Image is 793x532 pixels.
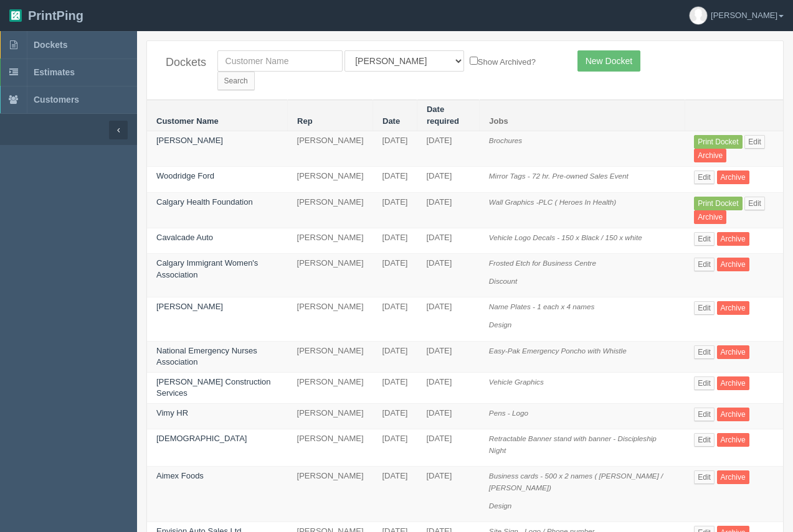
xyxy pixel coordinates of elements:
[9,9,22,22] img: logo-3e63b451c926e2ac314895c53de4908e5d424f24456219fb08d385ab2e579770.png
[288,429,373,467] td: [PERSON_NAME]
[288,297,373,341] td: [PERSON_NAME]
[489,434,657,454] i: Retractable Banner stand with banner - Discipleship Night
[470,54,536,68] label: Show Archived?
[690,7,707,24] img: avatar_default-7531ab5dedf162e01f1e0bb0964e6a185e93c5c22dfe317fb01d7f8cd2b1632c.jpg
[156,377,271,398] a: [PERSON_NAME] Construction Services
[717,470,749,484] a: Archive
[417,131,479,167] td: [DATE]
[288,167,373,193] td: [PERSON_NAME]
[694,210,726,224] a: Archive
[577,50,640,72] a: New Docket
[417,403,479,429] td: [DATE]
[156,233,213,242] a: Cavalcade Auto
[694,149,726,162] a: Archive
[694,433,715,447] a: Edit
[34,95,79,105] span: Customers
[489,378,544,386] i: Vehicle Graphics
[373,297,417,341] td: [DATE]
[489,320,511,329] i: Design
[694,408,715,421] a: Edit
[288,254,373,297] td: [PERSON_NAME]
[288,228,373,254] td: [PERSON_NAME]
[217,50,343,72] input: Customer Name
[288,192,373,228] td: [PERSON_NAME]
[373,403,417,429] td: [DATE]
[694,258,715,271] a: Edit
[417,341,479,372] td: [DATE]
[373,467,417,522] td: [DATE]
[417,467,479,522] td: [DATE]
[489,198,616,206] i: Wall Graphics -PLC ( Heroes In Health)
[417,167,479,193] td: [DATE]
[717,232,749,246] a: Archive
[156,258,258,279] a: Calgary Immigrant Women's Association
[417,372,479,403] td: [DATE]
[417,429,479,467] td: [DATE]
[717,301,749,315] a: Archive
[156,197,253,207] a: Calgary Health Foundation
[717,433,749,447] a: Archive
[156,116,219,126] a: Customer Name
[156,171,214,180] a: Woodridge Ford
[417,297,479,341] td: [DATE]
[489,277,517,285] i: Discount
[373,228,417,254] td: [DATE]
[373,167,417,193] td: [DATE]
[717,170,749,184] a: Archive
[156,346,257,367] a: National Emergency Nurses Association
[694,470,715,484] a: Edit
[373,341,417,372] td: [DATE]
[288,403,373,429] td: [PERSON_NAME]
[717,345,749,359] a: Archive
[373,429,417,467] td: [DATE]
[373,254,417,297] td: [DATE]
[417,254,479,297] td: [DATE]
[417,192,479,228] td: [DATE]
[373,192,417,228] td: [DATE]
[694,135,742,149] a: Print Docket
[297,116,313,126] a: Rep
[694,197,742,210] a: Print Docket
[489,472,663,492] i: Business cards - 500 x 2 names ( [PERSON_NAME] / [PERSON_NAME])
[694,376,715,390] a: Edit
[427,105,459,126] a: Date required
[489,302,595,310] i: Name Plates - 1 each x 4 names
[156,136,223,145] a: [PERSON_NAME]
[489,409,528,417] i: Pens - Logo
[489,502,511,510] i: Design
[717,376,749,390] a: Archive
[489,136,522,144] i: Brochures
[288,341,373,372] td: [PERSON_NAME]
[694,301,715,315] a: Edit
[156,302,223,311] a: [PERSON_NAME]
[489,347,627,355] i: Easy-Pak Emergency Poncho with Whistle
[744,135,765,149] a: Edit
[288,131,373,167] td: [PERSON_NAME]
[373,131,417,167] td: [DATE]
[288,372,373,403] td: [PERSON_NAME]
[417,228,479,254] td: [DATE]
[288,467,373,522] td: [PERSON_NAME]
[480,100,685,131] th: Jobs
[373,372,417,403] td: [DATE]
[156,434,247,443] a: [DEMOGRAPHIC_DATA]
[489,259,596,267] i: Frosted Etch for Business Centre
[717,408,749,421] a: Archive
[744,197,765,210] a: Edit
[217,72,255,90] input: Search
[156,471,204,480] a: Aimex Foods
[470,57,478,65] input: Show Archived?
[489,233,642,241] i: Vehicle Logo Decals - 150 x Black / 150 x white
[694,170,715,184] a: Edit
[166,57,199,69] h4: Dockets
[156,408,188,418] a: Vimy HR
[489,172,629,180] i: Mirror Tags - 72 hr. Pre-owned Sales Event
[694,345,715,359] a: Edit
[717,258,749,271] a: Archive
[382,116,400,126] a: Date
[34,67,75,77] span: Estimates
[34,40,67,50] span: Dockets
[694,232,715,246] a: Edit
